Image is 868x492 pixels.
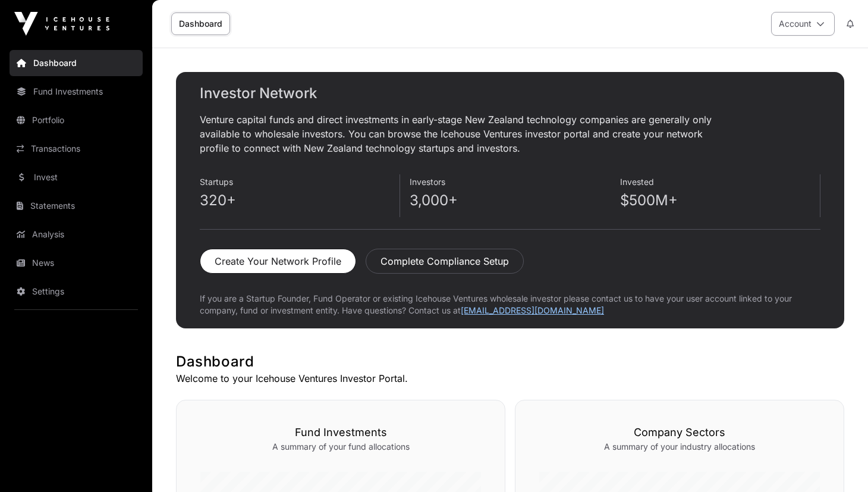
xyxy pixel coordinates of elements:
h1: Dashboard [176,352,844,371]
a: Dashboard [10,50,143,76]
button: Create Your Network Profile [200,249,356,274]
span: Investors [410,177,445,187]
a: Analysis [10,221,143,247]
p: A summary of your industry allocations [539,441,820,453]
p: Venture capital funds and direct investments in early-stage New Zealand technology companies are ... [200,112,732,155]
button: Account [771,12,835,36]
a: [EMAIL_ADDRESS][DOMAIN_NAME] [461,305,604,315]
a: Settings [10,278,143,305]
a: Transactions [10,136,143,162]
h2: Investor Network [200,84,820,103]
a: Statements [10,193,143,219]
p: 3,000+ [410,191,610,210]
img: Icehouse Ventures Logo [14,12,109,36]
a: Fund Investments [10,79,143,105]
button: Complete Compliance Setup [366,249,524,274]
p: If you are a Startup Founder, Fund Operator or existing Icehouse Ventures wholesale investor plea... [200,293,820,316]
h3: Company Sectors [539,424,820,441]
p: A summary of your fund allocations [200,441,481,453]
a: News [10,250,143,276]
a: Invest [10,164,143,190]
a: Dashboard [171,12,230,35]
iframe: Chat Widget [809,435,868,492]
span: Invested [620,177,654,187]
span: Startups [200,177,233,187]
p: 320+ [200,191,400,210]
p: Welcome to your Icehouse Ventures Investor Portal. [176,371,844,386]
p: $500M+ [620,191,820,210]
h3: Fund Investments [200,424,481,441]
a: Portfolio [10,107,143,133]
